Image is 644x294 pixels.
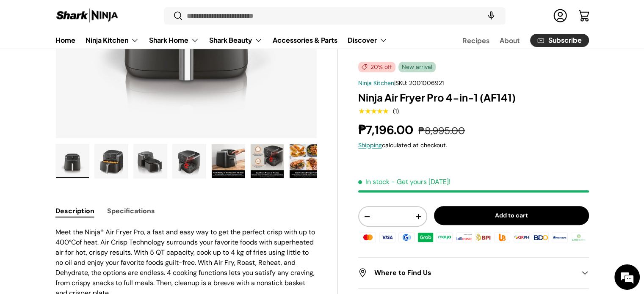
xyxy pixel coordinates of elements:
s: ₱8,995.00 [418,124,465,137]
img: Ninja Air Fryer Pro 4-in-1 (AF141) [173,144,206,178]
span: 2001006921 [409,79,444,87]
img: ubp [493,231,511,244]
img: Ninja Air Fryer Pro 4-in-1 (AF141) [251,144,284,178]
button: Specifications [107,201,155,220]
img: Ninja Air Fryer Pro 4-in-1 (AF141) [290,144,323,178]
nav: Secondary [442,32,589,49]
span: New arrival [398,62,436,72]
img: billease [455,231,473,244]
strong: ₱7,196.00 [358,122,415,138]
speech-search-button: Search by voice [478,7,505,25]
summary: Discover [343,32,392,49]
img: gcash [397,231,416,244]
img: qrph [512,231,531,244]
img: Ninja Air Fryer Pro 4-in-1 (AF141) [95,144,128,178]
img: maya [435,231,454,244]
p: - Get yours [DATE]! [391,177,451,186]
a: About [500,32,520,49]
div: calculated at checkout. [358,141,589,150]
summary: Shark Beauty [204,32,268,49]
img: Shark Ninja Philippines [55,8,119,24]
button: Description [55,201,94,220]
div: Leave a message [44,47,142,58]
nav: Primary [55,32,387,49]
a: Accessories & Parts [273,32,337,48]
img: metrobank [550,231,569,244]
a: Shipping [358,141,382,149]
img: bpi [474,231,492,244]
img: https://sharkninja.com.ph/products/ninja-air-fryer-pro-4-in-1-af141 [56,144,89,178]
a: Ninja Kitchen [358,79,394,87]
span: 20% off [358,62,395,72]
a: Recipes [462,32,489,49]
span: Subscribe [548,37,582,44]
em: Submit [124,230,154,242]
span: We are offline. Please leave us a message. [18,91,148,177]
img: Ninja Air Fryer Pro 4-in-1 (AF141) [134,144,167,178]
span: In stock [358,177,390,186]
h2: Where to Find Us [358,268,575,278]
span: SKU: [395,79,407,87]
a: Home [55,32,75,48]
a: Subscribe [530,34,589,47]
img: grabpay [416,231,435,244]
span: | [394,79,444,87]
img: visa [378,231,396,244]
div: 5.0 out of 5.0 stars [358,107,388,115]
span: ★★★★★ [358,107,388,115]
summary: Where to Find Us [358,258,589,288]
div: (1) [393,108,399,115]
span: °C [69,238,76,247]
img: bdo [531,231,550,244]
img: landbank [569,231,588,244]
h1: Ninja Air Fryer Pro 4-in-1 (AF141) [358,91,589,104]
img: Ninja Air Fryer Pro 4-in-1 (AF141) [212,144,245,178]
div: Minimize live chat window [139,4,159,25]
summary: Ninja Kitchen [80,32,144,49]
summary: Shark Home [144,32,204,49]
textarea: Type your message and click 'Submit' [4,201,161,230]
img: master [359,231,377,244]
button: Add to cart [434,206,589,225]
